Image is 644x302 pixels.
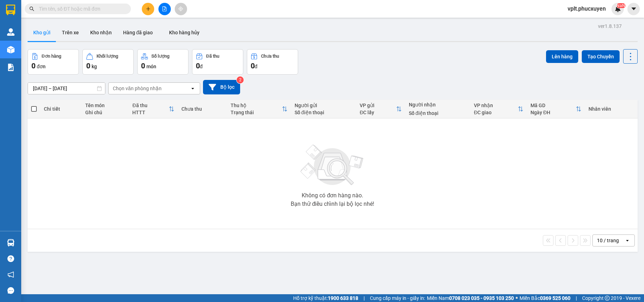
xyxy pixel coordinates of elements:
[605,296,610,301] span: copyright
[169,30,199,35] span: Kho hàng hủy
[302,193,363,198] div: Không có đơn hàng nào.
[474,103,518,108] div: VP nhận
[582,50,620,63] button: Tạo Chuyến
[92,64,97,69] span: kg
[178,6,183,11] span: aim
[86,62,90,70] span: 0
[129,100,178,118] th: Toggle SortBy
[237,76,244,83] sup: 2
[181,106,224,112] div: Chưa thu
[162,6,167,11] span: file-add
[360,103,396,108] div: VP gửi
[85,24,117,41] button: Kho nhận
[576,294,577,302] span: |
[42,54,61,59] div: Đơn hàng
[31,62,35,70] span: 0
[82,49,134,75] button: Khối lượng0kg
[29,6,34,11] span: search
[474,110,518,115] div: ĐC giao
[151,54,169,59] div: Số lượng
[328,295,358,301] strong: 1900 633 818
[470,100,527,118] th: Toggle SortBy
[247,49,298,75] button: Chưa thu0đ
[44,106,78,112] div: Chi tiết
[588,106,634,112] div: Nhân viên
[615,6,621,12] img: icon-new-feature
[295,110,353,115] div: Số điện thoại
[141,62,145,70] span: 0
[37,64,46,69] span: đơn
[7,255,14,262] span: question-circle
[370,294,425,302] span: Cung cấp máy in - giấy in:
[251,62,255,70] span: 0
[39,5,122,13] input: Tìm tên, số ĐT hoặc mã đơn
[7,287,14,294] span: message
[625,238,630,243] svg: open
[28,83,105,94] input: Select a date range.
[631,6,637,12] span: caret-down
[427,294,514,302] span: Miền Nam
[527,100,585,118] th: Toggle SortBy
[297,140,368,190] img: svg+xml;base64,PHN2ZyBjbGFzcz0ibGlzdC1wbHVnX19zdmciIHhtbG5zPSJodHRwOi8vd3d3LnczLm9yZy8yMDAwL3N2Zy...
[206,54,219,59] div: Đã thu
[598,22,622,30] div: ver 1.8.137
[227,100,291,118] th: Toggle SortBy
[7,271,14,278] span: notification
[132,103,169,108] div: Đã thu
[203,80,240,94] button: Bộ lọc
[231,110,282,115] div: Trạng thái
[449,295,514,301] strong: 0708 023 035 - 0935 103 250
[295,103,353,108] div: Người gửi
[627,3,640,15] button: caret-down
[113,85,162,92] div: Chọn văn phòng nhận
[291,201,374,207] div: Bạn thử điều chỉnh lại bộ lọc nhé!
[137,49,188,75] button: Số lượng0món
[546,50,578,63] button: Lên hàng
[200,64,203,69] span: đ
[56,24,85,41] button: Trên xe
[190,86,196,91] svg: open
[516,297,518,300] span: ⚪️
[409,102,467,108] div: Người nhận
[540,295,570,301] strong: 0369 525 060
[356,100,405,118] th: Toggle SortBy
[409,110,467,116] div: Số điện thoại
[7,64,14,71] img: solution-icon
[28,24,56,41] button: Kho gửi
[293,294,358,302] span: Hỗ trợ kỹ thuật:
[597,237,619,244] div: 10 / trang
[85,103,125,108] div: Tên món
[7,46,14,53] img: warehouse-icon
[530,103,576,108] div: Mã GD
[146,64,156,69] span: món
[520,294,570,302] span: Miền Bắc
[562,4,611,13] span: vplt.phucxuyen
[97,54,118,59] div: Khối lượng
[261,54,279,59] div: Chưa thu
[132,110,169,115] div: HTTT
[158,3,171,15] button: file-add
[6,5,15,15] img: logo-vxr
[146,6,151,11] span: plus
[255,64,257,69] span: đ
[142,3,154,15] button: plus
[85,110,125,115] div: Ghi chú
[7,239,14,246] img: warehouse-icon
[616,3,625,8] sup: NaN
[28,49,79,75] button: Đơn hàng0đơn
[360,110,396,115] div: ĐC lấy
[364,294,365,302] span: |
[196,62,200,70] span: 0
[530,110,576,115] div: Ngày ĐH
[175,3,187,15] button: aim
[117,24,158,41] button: Hàng đã giao
[7,28,14,36] img: warehouse-icon
[231,103,282,108] div: Thu hộ
[192,49,243,75] button: Đã thu0đ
